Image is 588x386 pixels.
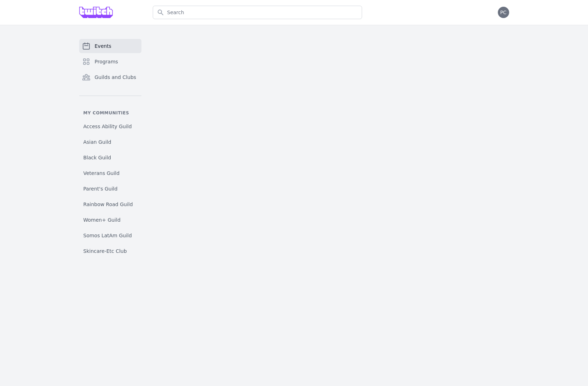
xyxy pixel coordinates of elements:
span: Events [95,42,111,50]
span: Rainbow Road Guild [83,201,133,208]
a: Events [79,39,141,53]
nav: Sidebar [79,39,141,257]
span: Programs [95,58,118,65]
span: Asian Guild [83,138,111,146]
span: Black Guild [83,154,111,161]
span: Access Ability Guild [83,123,132,130]
span: Women+ Guild [83,216,121,223]
button: PC [498,7,509,18]
span: Parent's Guild [83,185,118,192]
a: Somos LatAm Guild [79,229,141,242]
a: Programs [79,55,141,69]
span: Veterans Guild [83,170,120,177]
a: Guilds and Clubs [79,70,141,84]
span: PC [500,10,506,15]
a: Rainbow Road Guild [79,198,141,211]
a: Women+ Guild [79,214,141,226]
span: Somos LatAm Guild [83,232,132,239]
a: Parent's Guild [79,182,141,195]
a: Skincare-Etc Club [79,245,141,257]
a: Access Ability Guild [79,120,141,133]
span: Skincare-Etc Club [83,248,127,255]
img: Grove [79,7,113,18]
input: Search [153,6,362,19]
span: Guilds and Clubs [95,74,136,81]
a: Asian Guild [79,136,141,148]
p: My communities [79,110,141,116]
a: Veterans Guild [79,167,141,180]
a: Black Guild [79,151,141,164]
